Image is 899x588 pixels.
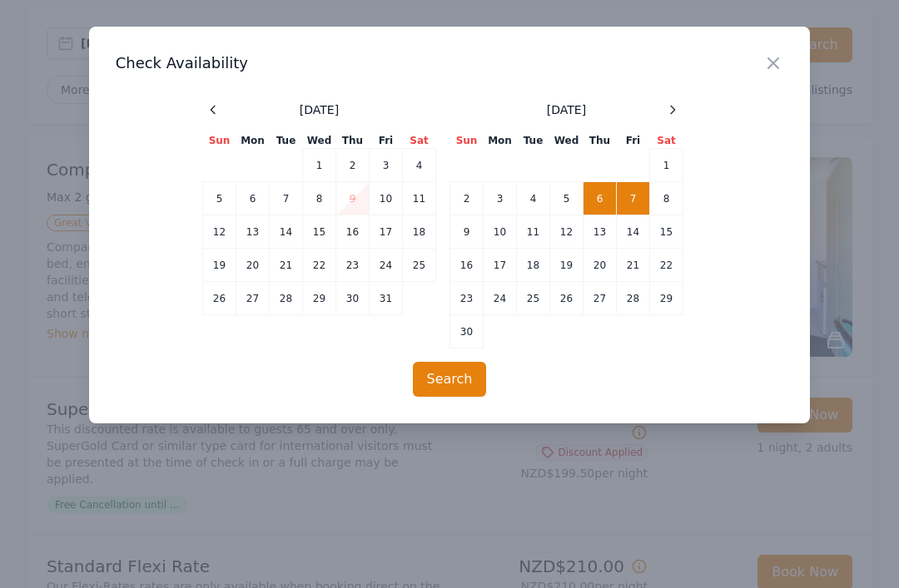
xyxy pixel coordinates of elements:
td: 3 [484,182,517,215]
td: 2 [450,182,484,215]
td: 16 [450,249,484,282]
td: 17 [370,215,403,249]
td: 7 [617,182,650,215]
td: 22 [303,249,336,282]
td: 28 [270,282,303,315]
td: 24 [370,249,403,282]
td: 10 [484,215,517,249]
td: 13 [584,215,617,249]
td: 26 [550,282,584,315]
td: 5 [550,182,584,215]
td: 2 [336,149,370,182]
td: 12 [203,215,236,249]
th: Thu [336,133,370,149]
th: Fri [370,133,403,149]
td: 10 [370,182,403,215]
td: 17 [484,249,517,282]
td: 20 [236,249,270,282]
th: Tue [270,133,303,149]
td: 18 [517,249,550,282]
th: Sun [203,133,236,149]
td: 21 [270,249,303,282]
td: 12 [550,215,584,249]
td: 31 [370,282,403,315]
td: 29 [650,282,683,315]
span: [DATE] [300,101,339,118]
td: 27 [236,282,270,315]
td: 19 [550,249,584,282]
td: 30 [450,315,484,348]
button: Search [413,362,487,397]
td: 20 [584,249,617,282]
td: 18 [403,215,436,249]
th: Tue [517,133,550,149]
h3: Check Availability [116,53,784,73]
td: 22 [650,249,683,282]
td: 6 [236,182,270,215]
td: 9 [450,215,484,249]
th: Sat [403,133,436,149]
td: 29 [303,282,336,315]
td: 5 [203,182,236,215]
td: 6 [584,182,617,215]
td: 14 [617,215,650,249]
td: 15 [650,215,683,249]
th: Mon [236,133,270,149]
td: 4 [517,182,550,215]
td: 15 [303,215,336,249]
td: 25 [517,282,550,315]
th: Wed [303,133,336,149]
td: 7 [270,182,303,215]
td: 25 [403,249,436,282]
td: 8 [650,182,683,215]
th: Wed [550,133,584,149]
td: 11 [403,182,436,215]
td: 23 [450,282,484,315]
th: Sat [650,133,683,149]
td: 13 [236,215,270,249]
td: 28 [617,282,650,315]
th: Fri [617,133,650,149]
td: 3 [370,149,403,182]
th: Mon [484,133,517,149]
th: Thu [584,133,617,149]
td: 19 [203,249,236,282]
td: 30 [336,282,370,315]
td: 11 [517,215,550,249]
td: 4 [403,149,436,182]
td: 1 [650,149,683,182]
span: [DATE] [547,101,586,118]
td: 24 [484,282,517,315]
th: Sun [450,133,484,149]
td: 16 [336,215,370,249]
td: 21 [617,249,650,282]
td: 14 [270,215,303,249]
td: 1 [303,149,336,182]
td: 9 [336,182,370,215]
td: 26 [203,282,236,315]
td: 8 [303,182,336,215]
td: 27 [584,282,617,315]
td: 23 [336,249,370,282]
